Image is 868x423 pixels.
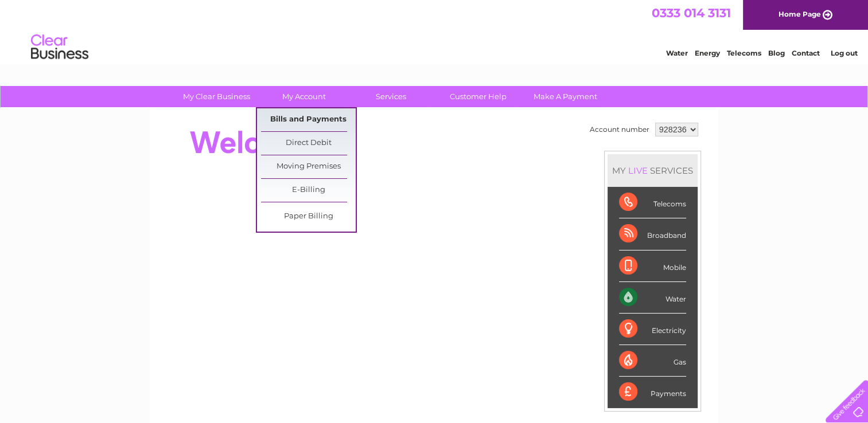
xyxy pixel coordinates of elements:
a: Contact [792,49,820,57]
div: Payments [619,377,686,408]
a: Make A Payment [518,86,613,107]
a: Services [344,86,438,107]
a: Moving Premises [261,155,356,178]
div: Water [619,282,686,314]
div: Mobile [619,250,686,282]
a: E-Billing [261,179,356,202]
div: Electricity [619,314,686,345]
div: MY SERVICES [608,154,698,187]
a: Energy [695,49,720,57]
a: Water [666,49,688,57]
a: Bills and Payments [261,108,356,131]
a: Telecoms [727,49,761,57]
a: Blog [768,49,785,57]
div: Broadband [619,218,686,250]
div: Gas [619,345,686,377]
a: Paper Billing [261,205,356,228]
td: Account number [587,120,652,139]
img: logo.png [30,30,89,65]
a: My Account [256,86,351,107]
a: Direct Debit [261,132,356,155]
a: Log out [830,49,857,57]
a: Customer Help [431,86,526,107]
div: Clear Business is a trading name of Verastar Limited (registered in [GEOGRAPHIC_DATA] No. 3667643... [164,6,706,56]
a: My Clear Business [169,86,264,107]
a: 0333 014 3131 [652,6,731,20]
div: Telecoms [619,187,686,218]
div: LIVE [626,165,650,176]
